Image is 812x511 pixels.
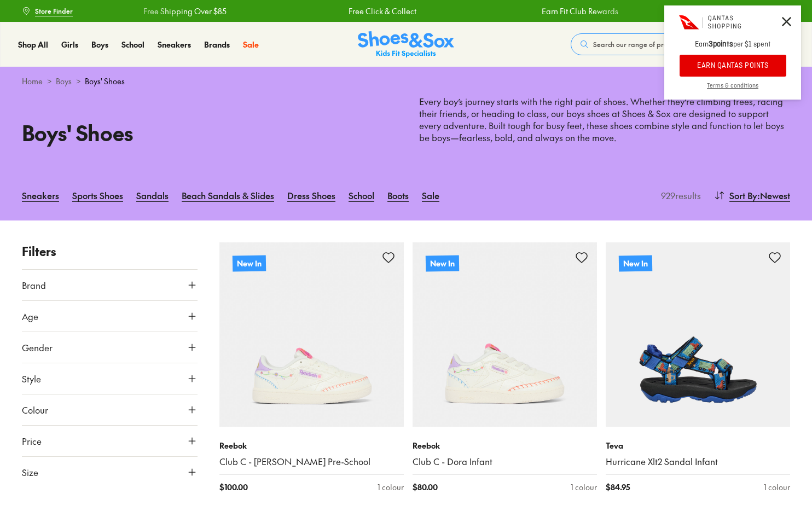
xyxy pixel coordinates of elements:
[387,183,409,207] a: Boots
[22,1,73,21] a: Store Finder
[764,481,790,493] div: 1 colour
[349,5,416,17] a: Free Click & Collect
[233,255,266,271] p: New In
[680,55,786,77] button: EARN QANTAS POINTS
[619,255,652,271] p: New In
[18,39,48,50] span: Shop All
[204,39,230,50] span: Brands
[22,372,41,385] span: Style
[413,440,597,451] p: Reebok
[413,481,438,493] span: $ 80.00
[664,39,801,55] p: Earn per $1 spent
[22,278,46,292] span: Brand
[571,481,597,493] div: 1 colour
[22,310,38,323] span: Age
[413,242,597,427] a: New In
[426,255,459,271] p: New In
[91,39,108,50] span: Boys
[22,76,790,87] div: > >
[158,39,191,50] a: Sneakers
[22,394,198,425] button: Colour
[287,183,335,207] a: Dress Shoes
[22,242,198,260] p: Filters
[72,183,123,207] a: Sports Shoes
[593,39,683,49] span: Search our range of products
[709,39,733,49] strong: 3 points
[22,76,43,87] a: Home
[136,183,169,207] a: Sandals
[219,440,404,451] p: Reebok
[243,39,259,50] span: Sale
[22,341,53,354] span: Gender
[714,183,790,207] button: Sort By:Newest
[61,39,78,50] span: Girls
[606,440,790,451] p: Teva
[85,76,125,87] span: Boys' Shoes
[22,301,198,332] button: Age
[158,39,191,50] span: Sneakers
[219,481,248,493] span: $ 100.00
[22,363,198,394] button: Style
[121,39,144,50] span: School
[22,466,38,479] span: Size
[422,183,439,207] a: Sale
[22,426,198,456] button: Price
[22,403,48,416] span: Colour
[606,242,790,427] a: New In
[378,481,404,493] div: 1 colour
[22,270,198,300] button: Brand
[143,5,226,17] a: Free Shipping Over $85
[219,456,404,468] a: Club C - [PERSON_NAME] Pre-School
[121,39,144,50] a: School
[18,39,48,50] a: Shop All
[664,82,801,100] a: Terms & conditions
[22,183,59,207] a: Sneakers
[91,39,108,50] a: Boys
[61,39,78,50] a: Girls
[729,189,757,202] span: Sort By
[204,39,230,50] a: Brands
[22,117,393,148] h1: Boys' Shoes
[349,183,374,207] a: School
[413,456,597,468] a: Club C - Dora Infant
[657,189,701,202] p: 929 results
[182,183,274,207] a: Beach Sandals & Slides
[358,31,454,58] a: Shoes & Sox
[358,31,454,58] img: SNS_Logo_Responsive.svg
[542,5,618,17] a: Earn Fit Club Rewards
[606,481,630,493] span: $ 84.95
[22,457,198,487] button: Size
[571,33,728,55] button: Search our range of products
[606,456,790,468] a: Hurricane Xlt2 Sandal Infant
[243,39,259,50] a: Sale
[22,434,42,448] span: Price
[697,1,790,21] a: Book a FREE Expert Fitting
[35,6,73,16] span: Store Finder
[22,332,198,363] button: Gender
[56,76,72,87] a: Boys
[419,96,790,144] p: Every boy’s journey starts with the right pair of shoes. Whether they’re climbing trees, racing t...
[219,242,404,427] a: New In
[757,189,790,202] span: : Newest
